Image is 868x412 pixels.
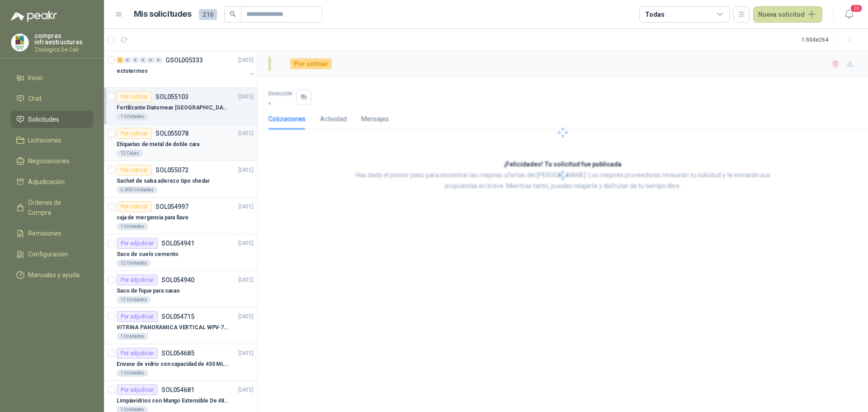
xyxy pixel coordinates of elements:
[238,203,254,211] p: [DATE]
[117,384,158,395] div: Por adjudicar
[117,275,158,285] div: Por adjudicar
[117,201,152,212] div: Por cotizar
[28,198,85,218] span: Órdenes de Compra
[156,167,189,173] p: SOL055072
[132,57,139,63] div: 0
[34,33,93,45] p: compras infraestructuras
[161,387,194,393] p: SOL054681
[28,114,59,124] span: Solicitudes
[156,94,189,100] p: SOL055103
[238,239,254,248] p: [DATE]
[28,228,61,238] span: Remisiones
[11,132,93,149] a: Licitaciones
[104,88,257,124] a: Por cotizarSOL055103[DATE] Fertilizante Diatomeas [GEOGRAPHIC_DATA] 25kg Polvo1 Unidades
[11,11,57,22] img: Logo peakr
[161,240,194,246] p: SOL054941
[28,73,42,83] span: Inicio
[11,69,93,86] a: Inicio
[11,266,93,284] a: Manuales y ayuda
[156,204,189,210] p: SOL054997
[161,350,194,356] p: SOL054685
[230,11,236,17] span: search
[140,57,146,63] div: 0
[117,323,229,332] p: VITRINA PANORAMICA VERTICAL WPV-700FA
[117,91,152,102] div: Por cotizar
[104,308,257,344] a: Por adjudicarSOL054715[DATE] VITRINA PANORAMICA VERTICAL WPV-700FA1 Unidades
[238,166,254,175] p: [DATE]
[117,57,123,63] div: 3
[117,250,178,259] p: Saco de suelo cemento
[11,111,93,128] a: Solicitudes
[28,249,68,259] span: Configuración
[117,260,151,267] div: 12 Unidades
[11,90,93,107] a: Chat
[104,234,257,271] a: Por adjudicarSOL054941[DATE] Saco de suelo cemento12 Unidades
[850,4,863,13] span: 20
[28,177,65,187] span: Adjudicación
[199,9,217,20] span: 216
[104,161,257,198] a: Por cotizarSOL055072[DATE] Sachet de salsa aderezo tipo chedar3.000 Unidades
[238,349,254,358] p: [DATE]
[238,276,254,284] p: [DATE]
[124,57,131,63] div: 0
[645,9,664,19] div: Todas
[117,296,151,303] div: 12 Unidades
[117,287,180,295] p: Saco de fique para cacao
[117,397,229,405] p: Limpiavidrios con Mango Extensible De 48 a 78 cm
[34,47,93,52] p: Zoologico De Cali
[165,57,203,63] p: GSOL005333
[104,271,257,308] a: Por adjudicarSOL054940[DATE] Saco de fique para cacao12 Unidades
[238,129,254,138] p: [DATE]
[117,140,199,149] p: Etiquetas de metal de doble cara
[117,177,210,185] p: Sachet de salsa aderezo tipo chedar
[117,213,189,222] p: caja de mergencia para llave
[117,238,158,249] div: Por adjudicar
[104,344,257,381] a: Por adjudicarSOL054685[DATE] Envase de vidrio con capacidad de 450 ML – 9X8X8 CM Caja x 12 unidad...
[11,34,28,51] img: Company Logo
[238,386,254,394] p: [DATE]
[238,313,254,321] p: [DATE]
[11,194,93,221] a: Órdenes de Compra
[117,165,152,175] div: Por cotizar
[11,246,93,263] a: Configuración
[117,223,148,230] div: 1 Unidades
[238,93,254,101] p: [DATE]
[28,270,80,280] span: Manuales y ayuda
[134,8,192,21] h1: Mis solicitudes
[238,56,254,65] p: [DATE]
[117,311,158,322] div: Por adjudicar
[117,360,229,369] p: Envase de vidrio con capacidad de 450 ML – 9X8X8 CM Caja x 12 unidades
[28,135,61,145] span: Licitaciones
[156,130,189,137] p: SOL055078
[161,277,194,283] p: SOL054940
[117,67,148,76] p: ectotermos
[117,150,143,157] div: 12 Cajas
[117,186,157,194] div: 3.000 Unidades
[11,225,93,242] a: Remisiones
[841,6,857,23] button: 20
[28,156,70,166] span: Negociaciones
[117,333,148,340] div: 1 Unidades
[11,152,93,170] a: Negociaciones
[117,104,229,112] p: Fertilizante Diatomeas [GEOGRAPHIC_DATA] 25kg Polvo
[104,198,257,234] a: Por cotizarSOL054997[DATE] caja de mergencia para llave1 Unidades
[117,369,148,377] div: 1 Unidades
[161,313,194,320] p: SOL054715
[117,128,152,139] div: Por cotizar
[104,124,257,161] a: Por cotizarSOL055078[DATE] Etiquetas de metal de doble cara12 Cajas
[802,33,857,47] div: 1 - 50 de 264
[147,57,154,63] div: 0
[117,348,158,359] div: Por adjudicar
[117,113,148,120] div: 1 Unidades
[753,6,822,23] button: Nueva solicitud
[117,55,255,84] a: 3 0 0 0 0 0 GSOL005333[DATE] ectotermos
[155,57,162,63] div: 0
[28,94,42,104] span: Chat
[11,173,93,190] a: Adjudicación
